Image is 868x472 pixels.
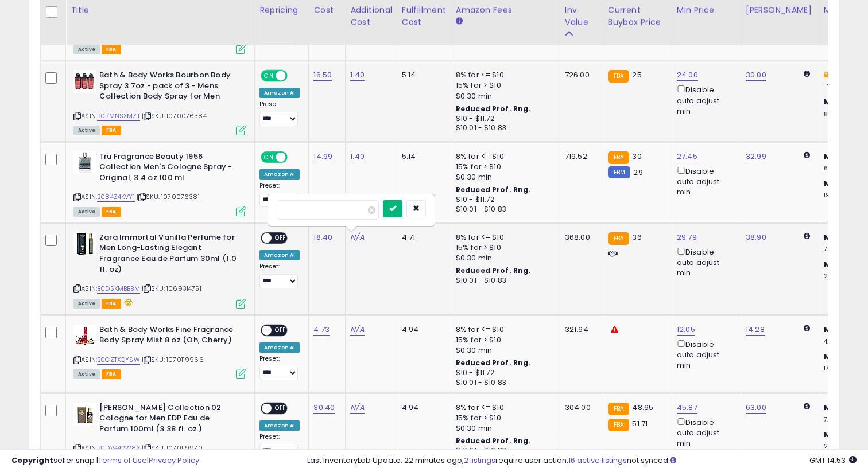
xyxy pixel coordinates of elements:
[11,455,199,466] div: seller snap | |
[73,151,246,215] div: ASIN:
[746,4,814,16] div: [PERSON_NAME]
[73,325,246,378] div: ASIN:
[456,16,463,26] small: Amazon Fees.
[456,195,551,205] div: $10 - $11.72
[350,69,365,81] a: 1.40
[259,420,300,431] div: Amazon AI
[677,165,732,198] div: Disable auto adjust min
[608,4,667,28] div: Current Buybox Price
[456,162,551,172] div: 15% for > $10
[402,325,442,335] div: 4.94
[677,416,732,449] div: Disable auto adjust min
[565,70,594,80] div: 726.00
[456,172,551,182] div: $0.30 min
[102,299,121,309] span: FBA
[456,4,555,16] div: Amazon Fees
[632,418,648,429] span: 51.71
[456,345,551,356] div: $0.30 min
[73,45,100,54] span: All listings currently available for purchase on Amazon
[313,324,330,336] a: 4.73
[608,166,630,178] small: FBM
[456,358,531,368] b: Reduced Prof. Rng.
[272,403,290,413] span: OFF
[746,232,766,243] a: 38.90
[677,402,697,414] a: 45.87
[259,342,300,353] div: Amazon AI
[456,368,551,378] div: $10 - $11.72
[456,232,551,243] div: 8% for <= $10
[568,455,627,466] a: 16 active listings
[262,152,276,162] span: ON
[456,276,551,286] div: $10.01 - $10.83
[824,232,841,243] b: Min:
[809,455,857,466] span: 2025-09-11 14:53 GMT
[456,403,551,413] div: 8% for <= $10
[456,253,551,263] div: $0.30 min
[259,88,300,98] div: Amazon AI
[608,232,629,245] small: FBA
[824,151,841,162] b: Min:
[456,436,531,446] b: Reduced Prof. Rng.
[73,70,246,134] div: ASIN:
[259,433,300,459] div: Preset:
[608,419,629,431] small: FBA
[677,151,697,162] a: 27.45
[73,403,96,426] img: 31NzLTSrqFL._SL40_.jpg
[746,324,765,336] a: 14.28
[73,369,100,379] span: All listings currently available for purchase on Amazon
[402,70,442,80] div: 5.14
[259,263,300,288] div: Preset:
[677,324,695,336] a: 12.05
[259,100,300,126] div: Preset:
[456,423,551,434] div: $0.30 min
[456,151,551,162] div: 8% for <= $10
[313,4,340,16] div: Cost
[99,151,239,186] b: Tru Fragrance Beauty 1956 Collection Men's Cologne Spray -Original, 3.4 oz 100 ml
[608,70,629,83] small: FBA
[464,455,495,466] a: 2 listings
[456,378,551,388] div: $10.01 - $10.83
[97,284,140,294] a: B0DSKMBBBM
[677,245,732,279] div: Disable auto adjust min
[565,325,594,335] div: 321.64
[677,338,732,371] div: Disable auto adjust min
[272,325,290,335] span: OFF
[350,324,364,336] a: N/A
[402,403,442,413] div: 4.94
[286,152,304,162] span: OFF
[456,325,551,335] div: 8% for <= $10
[456,266,531,275] b: Reduced Prof. Rng.
[307,455,857,466] div: Last InventoryLab Update: 22 minutes ago, require user action, not synced.
[259,4,304,16] div: Repricing
[272,233,290,243] span: OFF
[73,207,100,217] span: All listings currently available for purchase on Amazon
[632,232,641,243] span: 36
[73,299,100,309] span: All listings currently available for purchase on Amazon
[149,455,199,466] a: Privacy Policy
[102,45,121,54] span: FBA
[73,232,246,307] div: ASIN:
[824,259,844,270] b: Max:
[456,70,551,80] div: 8% for <= $10
[286,71,304,81] span: OFF
[456,80,551,91] div: 15% for > $10
[677,232,697,243] a: 29.79
[102,369,121,379] span: FBA
[97,111,140,121] a: B0BMNSXMZT
[677,83,732,116] div: Disable auto adjust min
[456,243,551,253] div: 15% for > $10
[608,403,629,415] small: FBA
[677,4,736,16] div: Min Price
[142,355,204,364] span: | SKU: 1070119966
[456,205,551,214] div: $10.01 - $10.83
[608,151,629,164] small: FBA
[71,4,250,16] div: Title
[313,151,332,162] a: 14.99
[746,69,766,81] a: 30.00
[142,111,207,120] span: | SKU: 1070076384
[456,104,531,114] b: Reduced Prof. Rng.
[632,402,653,413] span: 48.65
[350,232,364,243] a: N/A
[402,232,442,243] div: 4.71
[824,429,844,440] b: Max:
